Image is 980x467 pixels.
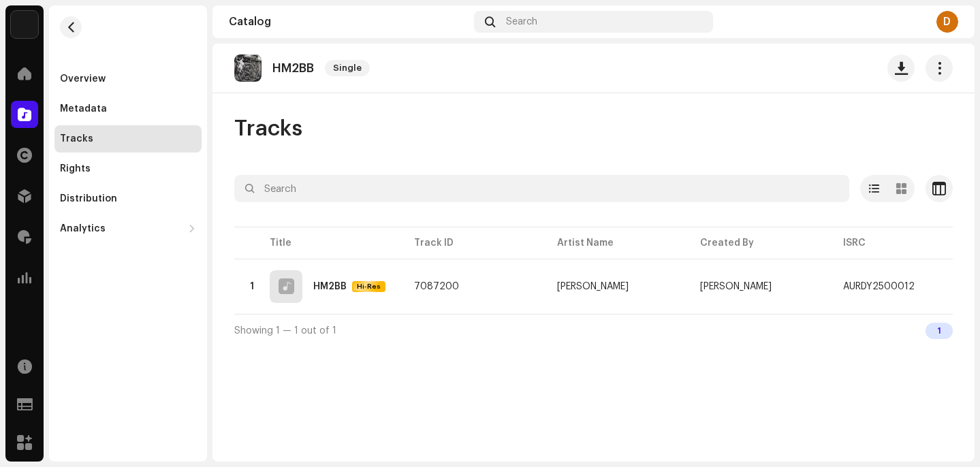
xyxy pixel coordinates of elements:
[54,95,202,123] re-m-nav-item: Metadata
[11,11,38,38] img: 453f334c-f748-4872-8c54-119385e0a782
[843,282,915,291] div: AURDY2500012
[60,133,93,144] div: Tracks
[557,282,678,291] span: Indira Elias
[325,60,370,76] span: Single
[700,282,772,291] span: Indira Elias
[234,326,336,336] span: Showing 1 — 1 out of 1
[54,65,202,93] re-m-nav-item: Overview
[54,125,202,152] re-m-nav-item: Tracks
[60,103,107,114] div: Metadata
[54,185,202,212] re-m-nav-item: Distribution
[54,155,202,182] re-m-nav-item: Rights
[234,115,302,142] span: Tracks
[926,323,953,339] div: 1
[414,282,459,291] span: 7087200
[506,16,537,27] span: Search
[353,282,384,291] span: Hi-Res
[234,175,849,202] input: Search
[60,163,91,174] div: Rights
[60,223,106,234] div: Analytics
[60,193,117,204] div: Distribution
[272,61,314,76] p: HM2BB
[936,11,958,33] div: D
[60,74,106,84] div: Overview
[313,282,347,291] div: HM2BB
[557,282,629,291] div: [PERSON_NAME]
[229,16,469,27] div: Catalog
[54,215,202,242] re-m-nav-dropdown: Analytics
[234,54,262,82] img: 0232392d-ecdc-491e-95e4-da02809673ce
